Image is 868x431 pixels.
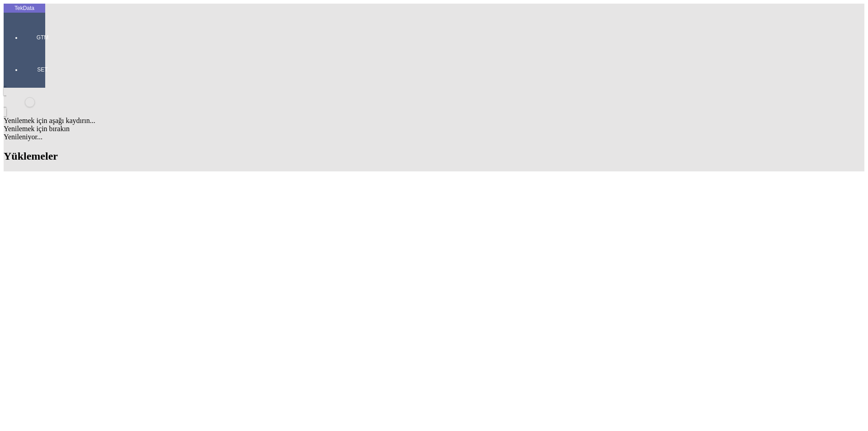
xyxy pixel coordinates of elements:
[29,34,56,41] span: GTM
[4,125,864,133] div: Yenilemek için bırakın
[4,5,45,12] div: TekData
[4,117,864,125] div: Yenilemek için aşağı kaydırın...
[4,150,864,162] h2: Yüklemeler
[4,133,864,141] div: Yenileniyor...
[29,66,56,73] span: SET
